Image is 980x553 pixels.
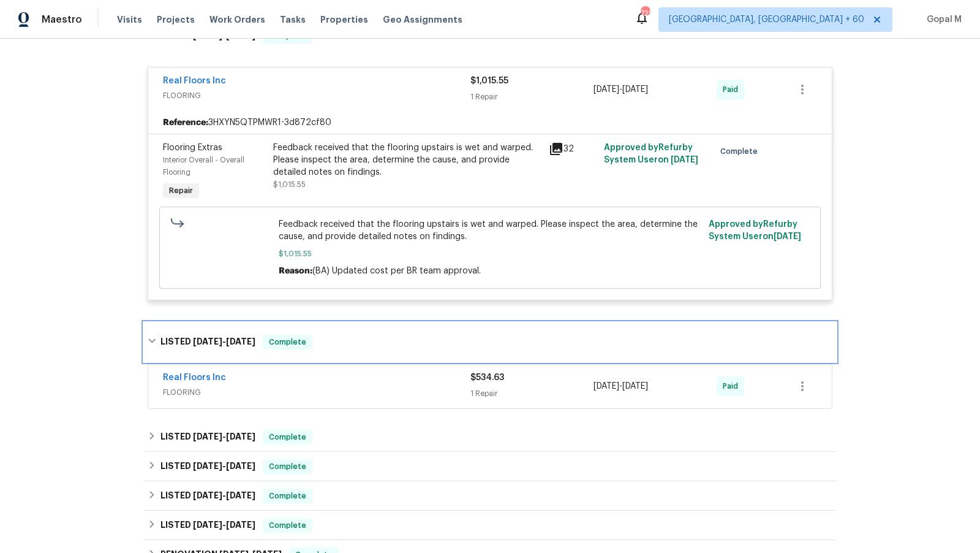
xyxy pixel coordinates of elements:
[193,521,222,529] span: [DATE]
[279,267,312,275] span: Reason:
[264,460,311,473] span: Complete
[226,337,255,346] span: [DATE]
[193,491,255,500] span: -
[470,91,594,103] div: 1 Repair
[671,156,698,164] span: [DATE]
[273,181,306,188] span: $1,015.55
[273,142,541,178] div: Feedback received that the flooring upstairs is wet and warped. Please inspect the area, determin...
[42,13,82,26] span: Maestro
[622,382,648,391] span: [DATE]
[709,220,801,241] span: Approved by Refurby System User on
[163,90,470,102] span: FLOORING
[226,521,255,529] span: [DATE]
[280,15,306,24] span: Tasks
[144,481,836,511] div: LISTED [DATE]-[DATE]Complete
[193,432,255,441] span: -
[209,13,265,26] span: Work Orders
[144,422,836,452] div: LISTED [DATE]-[DATE]Complete
[264,431,311,443] span: Complete
[774,232,801,241] span: [DATE]
[723,380,743,392] span: Paid
[193,462,255,470] span: -
[549,142,597,156] div: 32
[669,13,864,26] span: [GEOGRAPHIC_DATA], [GEOGRAPHIC_DATA] + 60
[604,143,698,164] span: Approved by Refurby System User on
[160,518,255,533] h6: LISTED
[163,143,222,152] span: Flooring Extras
[160,459,255,474] h6: LISTED
[279,248,702,260] span: $1,015.55
[264,336,311,348] span: Complete
[163,116,208,129] b: Reference:
[148,112,832,134] div: 3HXYN5QTPMWR1-3d872cf80
[383,13,462,26] span: Geo Assignments
[163,156,244,176] span: Interior Overall - Overall Flooring
[193,337,255,346] span: -
[470,373,504,382] span: $534.63
[193,337,222,346] span: [DATE]
[622,85,648,94] span: [DATE]
[594,85,619,94] span: [DATE]
[157,13,195,26] span: Projects
[279,218,702,243] span: Feedback received that the flooring upstairs is wet and warped. Please inspect the area, determin...
[193,462,222,470] span: [DATE]
[160,489,255,503] h6: LISTED
[264,519,311,532] span: Complete
[723,83,743,96] span: Paid
[264,490,311,502] span: Complete
[922,13,962,26] span: Gopal M
[312,267,481,275] span: (BA) Updated cost per BR team approval.
[320,13,368,26] span: Properties
[226,462,255,470] span: [DATE]
[144,511,836,540] div: LISTED [DATE]-[DATE]Complete
[470,387,594,400] div: 1 Repair
[144,322,836,362] div: LISTED [DATE]-[DATE]Complete
[144,452,836,481] div: LISTED [DATE]-[DATE]Complete
[163,77,226,85] a: Real Floors Inc
[641,7,649,20] div: 722
[720,145,763,158] span: Complete
[163,386,470,399] span: FLOORING
[594,83,648,96] span: -
[226,432,255,441] span: [DATE]
[117,13,142,26] span: Visits
[193,491,222,500] span: [DATE]
[163,373,226,382] a: Real Floors Inc
[594,380,648,392] span: -
[193,432,222,441] span: [DATE]
[226,491,255,500] span: [DATE]
[160,430,255,444] h6: LISTED
[470,77,508,85] span: $1,015.55
[164,185,198,197] span: Repair
[160,335,255,349] h6: LISTED
[594,382,619,391] span: [DATE]
[193,521,255,529] span: -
